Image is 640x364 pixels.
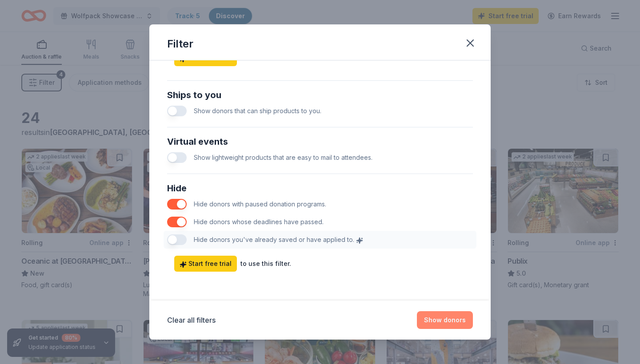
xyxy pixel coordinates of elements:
div: Filter [167,37,193,51]
span: Start free trial [180,258,232,269]
a: Start free trial [174,256,237,272]
span: Show lightweight products that are easy to mail to attendees. [194,154,372,161]
span: Hide donors with paused donation programs. [194,200,326,208]
div: Virtual events [167,135,473,149]
span: Hide donors whose deadlines have passed. [194,218,324,226]
div: to use this filter. [240,258,291,269]
button: Show donors [417,311,473,329]
div: Ships to you [167,88,473,102]
div: Hide [167,181,473,195]
button: Clear all filters [167,315,216,325]
span: Show donors that can ship products to you. [194,107,321,115]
